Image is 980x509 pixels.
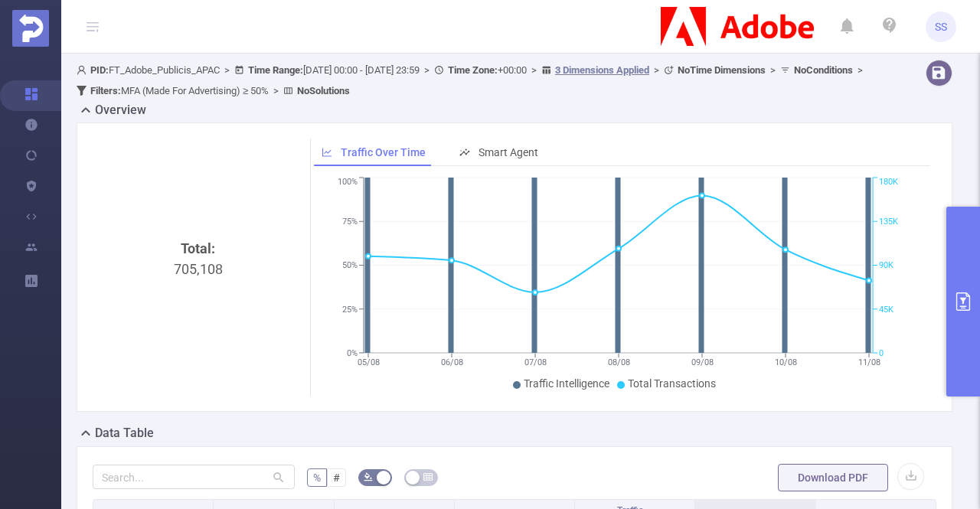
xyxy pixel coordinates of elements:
u: 3 Dimensions Applied [555,64,649,76]
tspan: 100% [338,178,358,188]
span: SS [935,11,947,42]
tspan: 09/08 [691,357,713,367]
b: Time Range: [248,64,303,76]
tspan: 25% [342,305,358,315]
tspan: 75% [342,217,358,227]
span: FT_Adobe_Publicis_APAC [DATE] 00:00 - [DATE] 23:59 +00:00 [77,64,867,96]
tspan: 0% [347,348,358,358]
span: > [853,64,867,76]
span: Traffic Over Time [341,146,426,158]
i: icon: bg-colors [364,472,373,481]
h2: Overview [95,101,146,119]
tspan: 0 [879,348,884,358]
h2: Data Table [95,424,154,442]
b: PID: [90,64,109,76]
tspan: 11/08 [857,357,880,367]
b: Filters : [90,85,121,96]
span: > [220,64,234,76]
span: Total Transactions [628,377,716,390]
i: icon: table [423,472,433,481]
i: icon: line-chart [322,147,332,158]
span: > [766,64,780,76]
div: 705,108 [99,238,298,495]
span: > [420,64,434,76]
tspan: 180K [879,178,898,188]
tspan: 45K [879,305,893,315]
tspan: 05/08 [357,357,379,367]
span: > [527,64,541,76]
span: MFA (Made For Advertising) ≥ 50% [90,85,269,96]
input: Search... [93,465,295,489]
tspan: 90K [879,261,893,271]
b: No Time Dimensions [678,64,766,76]
span: > [649,64,664,76]
tspan: 06/08 [440,357,462,367]
b: No Solutions [297,85,350,96]
span: > [269,85,283,96]
b: Time Zone: [448,64,498,76]
img: Protected Media [12,10,49,47]
b: Total: [181,240,215,256]
span: % [313,471,321,484]
span: Traffic Intelligence [524,377,609,390]
tspan: 50% [342,261,358,271]
i: icon: user [77,65,90,75]
button: Download PDF [778,464,888,491]
tspan: 10/08 [774,357,796,367]
tspan: 08/08 [607,357,629,367]
b: No Conditions [794,64,853,76]
span: # [333,471,340,484]
tspan: 07/08 [524,357,546,367]
span: Smart Agent [479,146,538,158]
tspan: 135K [879,217,898,227]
